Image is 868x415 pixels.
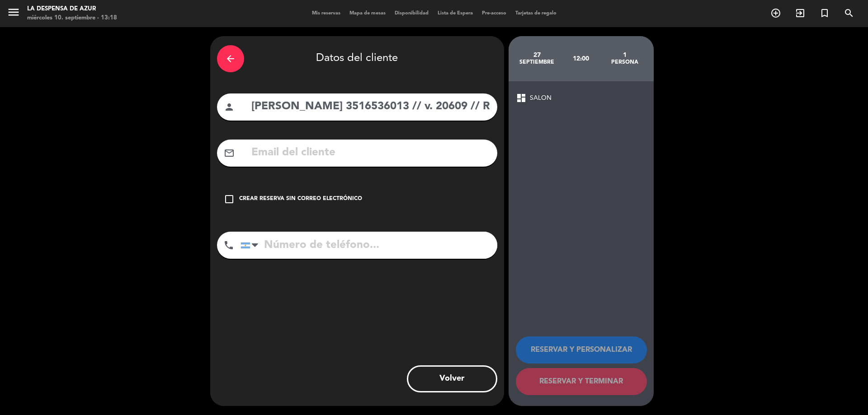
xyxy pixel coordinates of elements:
div: Crear reserva sin correo electrónico [239,195,362,204]
div: miércoles 10. septiembre - 13:18 [27,14,117,23]
div: septiembre [515,59,559,66]
i: person [224,102,235,112]
div: Argentina: +54 [241,232,262,258]
i: menu [7,5,20,19]
span: SALON [530,93,552,103]
i: search [844,8,854,19]
button: RESERVAR Y PERSONALIZAR [516,336,647,364]
span: Disponibilidad [390,11,433,16]
span: Mis reservas [307,11,345,16]
div: La Despensa de Azur [27,5,117,14]
input: Email del cliente [250,144,491,162]
input: Número de teléfono... [241,232,497,259]
div: persona [603,59,646,66]
button: menu [7,5,20,22]
i: arrow_back [225,53,236,64]
div: 12:00 [559,43,603,75]
span: Tarjetas de regalo [511,11,561,16]
span: dashboard [516,93,527,103]
i: turned_in_not [819,8,830,19]
div: Datos del cliente [217,43,497,75]
div: 1 [603,51,646,59]
i: mail_outline [224,148,235,159]
button: RESERVAR Y TERMINAR [516,368,647,395]
input: Nombre del cliente [250,98,491,116]
span: Pre-acceso [477,11,511,16]
div: 27 [515,51,559,59]
button: Volver [407,365,497,392]
span: Lista de Espera [433,11,477,16]
i: check_box_outline_blank [224,194,235,205]
i: add_circle_outline [770,8,781,19]
i: exit_to_app [795,8,806,19]
span: Mapa de mesas [345,11,390,16]
i: phone [223,240,234,251]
